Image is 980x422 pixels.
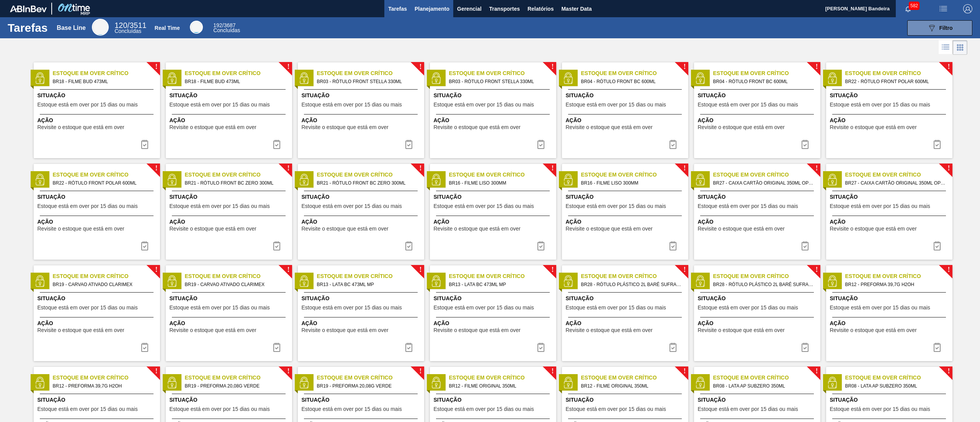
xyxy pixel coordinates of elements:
[170,406,270,412] span: Estoque está em over por 15 dias ou mais
[698,203,798,209] span: Estoque está em over por 15 dias ou mais
[449,280,550,289] span: BR13 - LATA BC 473ML MP
[140,140,149,149] img: icon-task complete
[698,319,818,327] span: Ação
[581,77,682,86] span: BR04 - RÓTULO FRONT BC 600ML
[287,267,289,273] span: !
[140,343,149,352] img: icon-task complete
[92,19,109,36] div: Base Line
[53,171,160,179] span: Estoque em Over Crítico
[845,382,946,390] span: BR08 - LATA AP SUBZERO 350ML
[53,77,154,86] span: BR18 - FILME BUD 473ML
[419,64,421,70] span: !
[963,4,972,13] img: Logout
[434,294,554,303] span: Situação
[190,21,203,34] div: Real Time
[939,25,953,31] span: Filtro
[668,241,678,250] img: icon-task complete
[136,238,154,254] button: icon-task complete
[815,165,818,171] span: !
[38,116,158,124] span: Ação
[928,340,946,355] div: Completar tarefa: 30249545
[536,241,546,250] img: icon-task complete
[581,382,682,390] span: BR12 - FILME ORIGINAL 350ML
[170,305,270,311] span: Estoque está em over por 15 dias ou mais
[400,340,418,355] button: icon-task complete
[302,319,422,327] span: Ação
[815,64,818,70] span: !
[800,140,810,149] img: icon-task complete
[298,174,310,185] img: status
[302,116,422,124] span: Ação
[298,72,310,84] img: status
[566,305,666,311] span: Estoque está em over por 15 dias ou mais
[434,319,554,327] span: Ação
[400,137,418,152] div: Completar tarefa: 30249536
[928,137,946,152] button: icon-task complete
[268,137,286,152] div: Completar tarefa: 30249535
[404,241,413,250] img: icon-task complete
[449,69,556,77] span: Estoque em Over Crítico
[434,102,534,108] span: Estoque está em over por 15 dias ou mais
[185,171,292,179] span: Estoque em Over Crítico
[830,124,917,130] span: Revisite o estoque que está em over
[683,368,686,374] span: !
[419,267,421,273] span: !
[694,72,706,84] img: status
[845,179,946,187] span: BR27 - CAIXA CARTÃO ORIGINAL 350ML OPEN CORNER
[114,28,141,34] span: Concluídas
[170,294,290,303] span: Situação
[668,140,678,149] img: icon-task complete
[185,374,292,382] span: Estoque em Over Crítico
[53,272,160,280] span: Estoque em Over Crítico
[434,116,554,124] span: Ação
[53,374,160,382] span: Estoque em Over Crítico
[694,174,706,185] img: status
[947,165,950,171] span: !
[317,69,424,77] span: Estoque em Over Crítico
[713,179,814,187] span: BR27 - CAIXA CARTÃO ORIGINAL 350ML OPEN CORNER
[38,319,158,327] span: Ação
[581,179,682,187] span: BR16 - FILME LISO 300MM
[698,92,818,100] span: Situação
[57,25,86,31] div: Base Line
[683,64,686,70] span: !
[845,374,952,382] span: Estoque em Over Crítico
[845,77,946,86] span: BR22 - RÓTULO FRONT POLAR 600ML
[434,218,554,226] span: Ação
[170,319,290,327] span: Ação
[562,72,574,84] img: status
[826,174,838,185] img: status
[170,327,256,333] span: Revisite o estoque que está em over
[668,343,678,352] img: icon-task complete
[53,280,154,289] span: BR19 - CARVAO ATIVADO CLARIMEX
[581,374,688,382] span: Estoque em Over Crítico
[826,377,838,388] img: status
[796,137,814,152] div: Completar tarefa: 30249537
[434,193,554,201] span: Situação
[317,280,418,289] span: BR13 - LATA BC 473ML MP
[434,203,534,209] span: Estoque está em over por 15 dias ou mais
[53,382,154,390] span: BR12 - PREFORMA 39,7G H2OH
[170,203,270,209] span: Estoque está em over por 15 dias ou mais
[664,340,682,355] button: icon-task complete
[317,382,418,390] span: BR19 - PREFORMA 20,08G VERDE
[896,3,920,14] button: Notificações
[302,102,402,108] span: Estoque está em over por 15 dias ou mais
[796,238,814,254] div: Completar tarefa: 30249541
[683,267,686,273] span: !
[698,102,798,108] span: Estoque está em over por 15 dias ou mais
[419,165,421,171] span: !
[664,137,682,152] div: Completar tarefa: 30249537
[713,171,820,179] span: Estoque em Over Crítico
[581,171,688,179] span: Estoque em Over Crítico
[404,343,413,352] img: icon-task complete
[562,275,574,287] img: status
[796,340,814,355] button: icon-task complete
[536,343,546,352] img: icon-task complete
[170,92,290,100] span: Situação
[830,294,951,303] span: Situação
[53,69,160,77] span: Estoque em Over Crítico
[826,275,838,287] img: status
[947,368,950,374] span: !
[698,327,785,333] span: Revisite o estoque que está em over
